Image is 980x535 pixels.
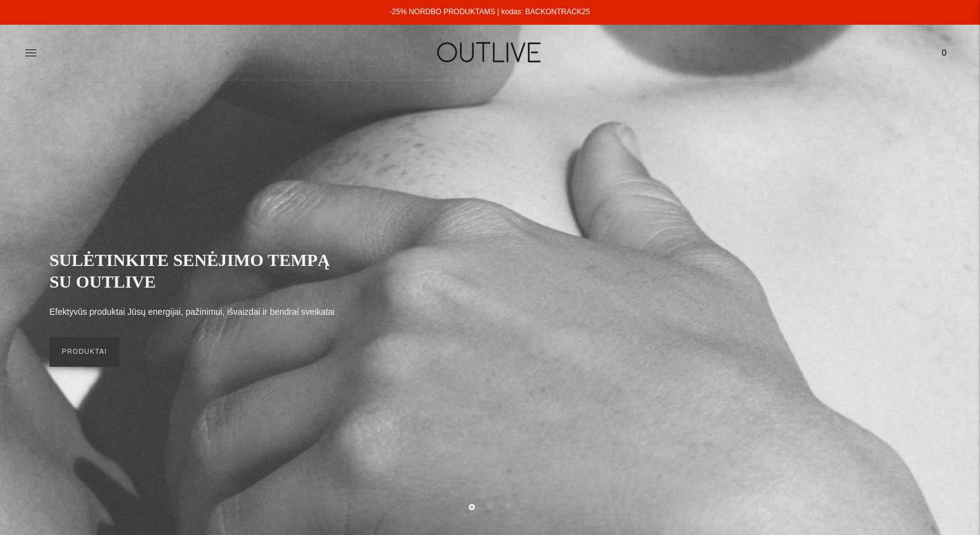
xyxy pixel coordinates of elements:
[487,503,493,509] button: Move carousel to slide 2
[49,337,119,367] a: PRODUKTAI
[49,305,334,320] p: Efektyvūs produktai Jūsų energijai, pažinimui, išvaizdai ir bendrai sveikatai
[49,249,346,293] h2: SULĖTINKITE SENĖJIMO TEMPĄ SU OUTLIVE
[933,39,955,66] a: 0
[469,504,475,510] button: Move carousel to slide 1
[935,44,953,61] span: 0
[413,31,568,74] img: OUTLIVE
[390,7,590,16] a: -25% NORDBO PRODUKTAMS | kodas: BACKONTRACK25
[505,503,511,509] button: Move carousel to slide 3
